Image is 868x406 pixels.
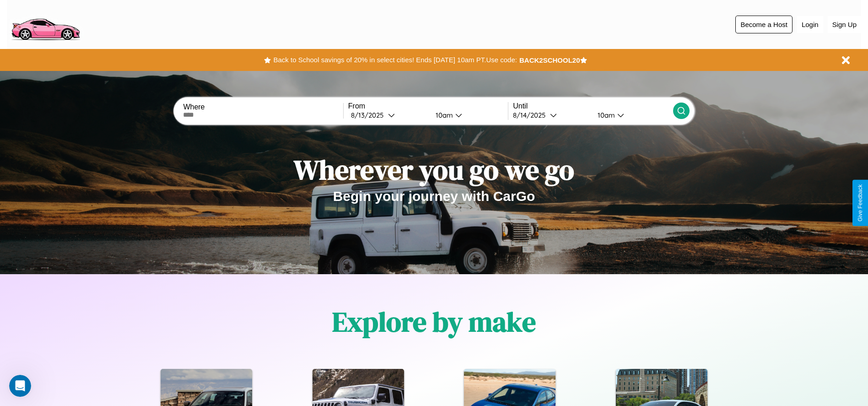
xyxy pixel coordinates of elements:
[593,111,617,119] div: 10am
[828,16,861,33] button: Sign Up
[513,102,673,110] label: Until
[348,110,428,120] button: 8/13/2025
[431,111,455,119] div: 10am
[857,184,863,222] div: Give Feedback
[519,56,580,64] b: BACK2SCHOOL20
[332,303,536,341] h1: Explore by make
[428,110,508,120] button: 10am
[590,110,673,120] button: 10am
[513,111,550,119] div: 8 / 14 / 2025
[797,16,823,33] button: Login
[183,103,343,111] label: Where
[9,375,31,397] iframe: Intercom live chat
[348,102,508,110] label: From
[271,54,519,66] button: Back to School savings of 20% in select cities! Ends [DATE] 10am PT.Use code:
[7,5,84,43] img: logo
[735,16,793,33] button: Become a Host
[351,111,388,119] div: 8 / 13 / 2025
